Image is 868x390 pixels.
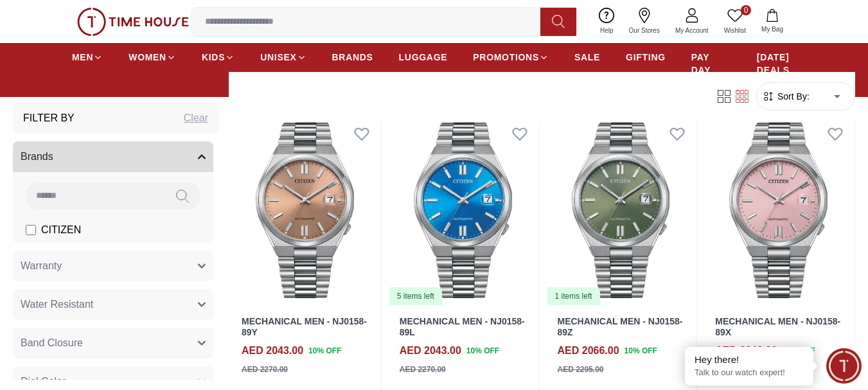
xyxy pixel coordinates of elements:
[387,114,539,306] a: MECHANICAL MEN - NJ0158-89L5 items left
[400,364,446,375] div: AED 2270.00
[558,343,619,359] h4: AED 2066.00
[762,90,810,103] button: Sort By:
[775,90,810,103] span: Sort By:
[202,51,225,64] span: KIDS
[670,26,714,35] span: My Account
[695,353,804,366] div: Hey there!
[184,111,208,126] div: Clear
[624,26,665,35] span: Our Stores
[592,5,621,38] a: Help
[13,141,213,172] button: Brands
[826,348,862,384] div: Chat Widget
[260,46,306,69] a: UNISEX
[23,111,75,126] h3: Filter By
[574,46,600,69] a: SALE
[473,51,539,64] span: PROMOTIONS
[558,364,604,375] div: AED 2295.00
[715,316,840,337] a: MECHANICAL MEN - NJ0158-89X
[332,46,373,69] a: BRANDS
[716,5,754,38] a: 0Wishlist
[757,46,796,82] a: [DATE] DEALS
[242,343,303,359] h4: AED 2043.00
[626,46,666,69] a: GIFTING
[757,51,796,76] span: [DATE] DEALS
[547,287,600,305] div: 1 items left
[13,328,213,359] button: Band Closure
[741,5,751,15] span: 0
[545,114,697,306] img: MECHANICAL MEN - NJ0158-89Z
[332,51,373,64] span: BRANDS
[754,6,791,37] button: My Bag
[695,368,804,378] p: Talk to our watch expert!
[399,46,448,69] a: LUGGAGE
[21,335,83,351] span: Band Closure
[21,374,66,389] span: Dial Color
[13,251,213,281] button: Warranty
[387,114,539,306] img: MECHANICAL MEN - NJ0158-89L
[545,114,697,306] a: MECHANICAL MEN - NJ0158-89Z1 items left
[26,225,36,235] input: CITIZEN
[21,297,93,312] span: Water Resistant
[242,364,288,375] div: AED 2270.00
[41,222,81,238] span: CITIZEN
[473,46,549,69] a: PROMOTIONS
[128,51,166,64] span: WOMEN
[782,345,815,357] span: 10 % OFF
[21,258,62,274] span: Warranty
[72,46,103,69] a: MEN
[202,46,235,69] a: KIDS
[400,316,525,337] a: MECHANICAL MEN - NJ0158-89L
[308,345,341,357] span: 10 % OFF
[21,149,53,164] span: Brands
[399,51,448,64] span: LUGGAGE
[72,51,93,64] span: MEN
[128,46,176,69] a: WOMEN
[574,51,600,64] span: SALE
[389,287,442,305] div: 5 items left
[13,289,213,320] button: Water Resistant
[715,343,777,359] h4: AED 2043.00
[229,114,381,306] img: MECHANICAL MEN - NJ0158-89Y
[77,8,189,36] img: ...
[466,345,499,357] span: 10 % OFF
[624,345,657,357] span: 10 % OFF
[621,5,668,38] a: Our Stores
[691,51,731,89] span: PAY DAY SALE
[595,26,619,35] span: Help
[242,316,367,337] a: MECHANICAL MEN - NJ0158-89Y
[691,46,731,94] a: PAY DAY SALE
[756,24,788,34] span: My Bag
[260,51,296,64] span: UNISEX
[400,343,461,359] h4: AED 2043.00
[719,26,751,35] span: Wishlist
[558,316,683,337] a: MECHANICAL MEN - NJ0158-89Z
[626,51,666,64] span: GIFTING
[702,114,855,306] img: MECHANICAL MEN - NJ0158-89X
